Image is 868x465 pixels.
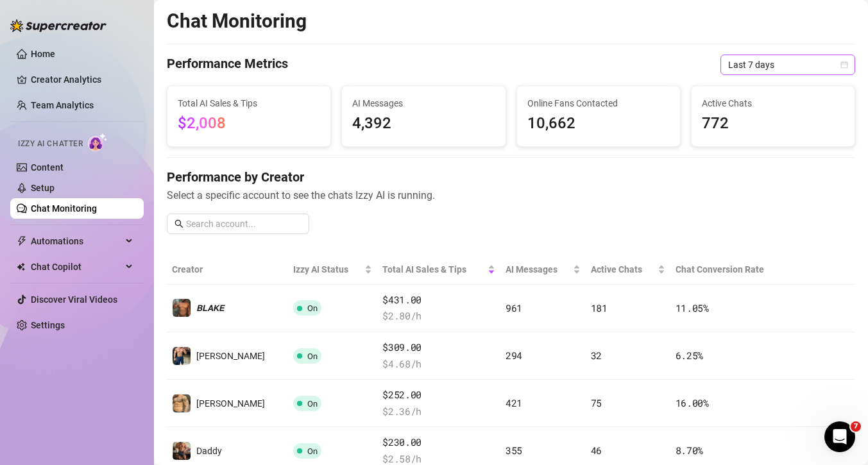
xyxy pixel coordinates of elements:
span: $431.00 [382,292,495,308]
span: Daddy [196,446,222,456]
span: 11.05 % [676,301,709,314]
a: Team Analytics [31,100,94,110]
span: [PERSON_NAME] [196,398,265,409]
img: 𝙅𝙊𝙀 [173,394,191,412]
span: 181 [591,301,608,314]
h2: Chat Monitoring [167,9,307,33]
span: calendar [840,61,848,69]
img: 𝘽𝙇𝘼𝙆𝙀 [173,299,191,317]
span: $2,008 [178,114,226,132]
a: Creator Analytics [31,69,133,90]
span: On [307,446,318,456]
span: thunderbolt [17,236,27,246]
th: Total AI Sales & Tips [377,255,500,285]
span: 75 [591,396,602,409]
span: 4,392 [352,112,495,136]
span: 𝘽𝙇𝘼𝙆𝙀 [196,303,225,313]
span: [PERSON_NAME] [196,351,265,361]
iframe: Intercom live chat [824,421,855,452]
img: Daddy [173,442,191,460]
span: Total AI Sales & Tips [382,262,485,276]
span: Izzy AI Status [293,262,362,276]
th: Chat Conversion Rate [670,255,787,285]
input: Search account... [186,217,302,231]
a: Settings [31,320,65,330]
img: AI Chatter [88,133,108,151]
th: Izzy AI Status [288,255,377,285]
img: Chat Copilot [17,262,25,271]
span: Last 7 days [728,55,847,74]
span: Izzy AI Chatter [18,138,83,150]
span: 355 [506,444,522,457]
span: $309.00 [382,340,495,355]
span: 961 [506,301,522,314]
h4: Performance by Creator [167,168,855,186]
span: 294 [506,349,522,362]
img: Paul [173,347,191,365]
span: 8.70 % [676,444,704,457]
a: Setup [31,183,55,193]
span: On [307,399,318,409]
span: $230.00 [382,435,495,450]
span: 10,662 [527,112,670,136]
span: On [307,303,318,313]
a: Content [31,162,64,173]
span: 46 [591,444,602,457]
a: Discover Viral Videos [31,294,117,305]
span: AI Messages [506,262,570,276]
span: $252.00 [382,387,495,403]
span: Chat Copilot [31,257,122,277]
span: 16.00 % [676,396,709,409]
span: Total AI Sales & Tips [178,96,320,110]
span: 32 [591,349,602,362]
span: Automations [31,231,122,251]
span: 421 [506,396,522,409]
span: Online Fans Contacted [527,96,670,110]
span: $ 2.36 /h [382,404,495,419]
span: Active Chats [702,96,844,110]
span: $ 4.68 /h [382,357,495,372]
span: 7 [851,421,861,432]
a: Chat Monitoring [31,203,97,214]
a: Home [31,49,55,59]
img: logo-BBDzfeDw.svg [10,19,106,32]
span: Active Chats [591,262,655,276]
span: 772 [702,112,844,136]
span: $ 2.80 /h [382,309,495,324]
span: On [307,351,318,361]
span: AI Messages [352,96,495,110]
span: 6.25 % [676,349,704,362]
th: AI Messages [500,255,586,285]
th: Creator [167,255,288,285]
th: Active Chats [586,255,670,285]
span: Select a specific account to see the chats Izzy AI is running. [167,187,855,203]
h4: Performance Metrics [167,55,288,75]
span: search [174,219,183,228]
